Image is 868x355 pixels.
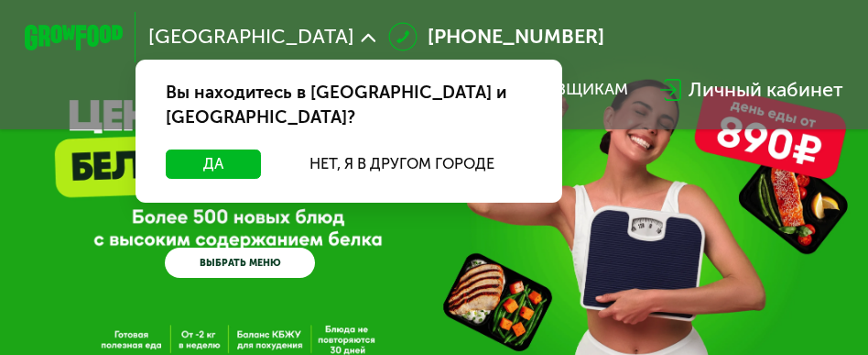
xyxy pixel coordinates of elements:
[271,150,533,180] button: Нет, я в другом городе
[165,248,315,278] a: ВЫБРАТЬ МЕНЮ
[136,60,562,149] div: Вы находитесь в [GEOGRAPHIC_DATA] и [GEOGRAPHIC_DATA]?
[689,75,843,105] div: Личный кабинет
[148,28,354,48] span: [GEOGRAPHIC_DATA]
[500,80,628,100] div: поставщикам
[388,22,604,52] a: [PHONE_NUMBER]
[166,150,261,180] button: Да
